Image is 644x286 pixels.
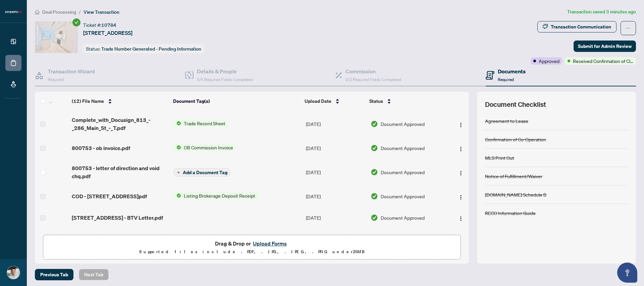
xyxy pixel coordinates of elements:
span: Complete_with_Docusign_813_-_286_Main_St_-_T.pdf [72,116,168,132]
span: Document Approved [381,193,425,200]
button: Status IconOB Commission Invoice [174,144,236,151]
h4: Transaction Wizard [48,67,95,75]
div: Notice of Fulfillment/Waiver [485,172,542,180]
span: Document Approved [381,168,425,176]
span: Add a Document Tag [183,170,227,175]
span: 10784 [101,22,116,28]
button: Logo [455,143,466,153]
span: Received Confirmation of Closing [573,57,633,65]
span: Status [369,97,383,105]
span: COD - [STREET_ADDRESS]pdf [72,192,147,200]
span: check-circle [72,18,80,26]
div: RECO Information Guide [485,209,536,217]
h4: Documents [498,67,526,75]
button: Transaction Communication [537,21,616,32]
td: [DATE] [303,111,368,137]
li: / [79,8,81,16]
td: [DATE] [303,137,368,159]
span: 800753 - letter of direction and void chq.pdf [72,164,168,180]
button: Logo [455,212,466,223]
span: Document Checklist [485,100,546,109]
span: [STREET_ADDRESS] - BTV Letter.pdf [72,214,163,222]
button: Logo [455,119,466,129]
div: Ticket #: [83,21,116,29]
td: [DATE] [303,159,368,186]
span: ellipsis [626,26,631,30]
div: Status: [83,44,204,53]
span: Approved [539,57,559,65]
img: Logo [458,195,464,200]
button: Status IconTrade Record Sheet [174,120,228,127]
span: plus [177,171,180,174]
th: Status [367,92,445,111]
span: 5/5 Required Fields Completed [197,77,253,82]
span: Upload Date [305,97,331,105]
span: Drag & Drop orUpload FormsSupported files include .PDF, .JPG, .JPEG, .PNG under25MB [43,235,461,260]
span: OB Commission Invoice [181,144,236,151]
span: Document Approved [381,120,425,128]
h4: Details & People [197,67,253,75]
div: Transaction Communication [551,21,611,32]
img: Document Status [371,168,378,176]
span: home [35,10,40,14]
span: Deal Processing [42,9,76,15]
button: Add a Document Tag [174,168,230,177]
span: 2/2 Required Fields Completed [345,77,401,82]
img: Status Icon [174,144,181,151]
img: logo [5,10,21,14]
img: Logo [458,122,464,128]
th: Document Tag(s) [170,92,302,111]
img: Document Status [371,214,378,221]
img: Document Status [371,120,378,128]
span: [STREET_ADDRESS] [83,29,132,37]
button: Upload Forms [251,239,289,248]
span: Trade Record Sheet [181,120,228,127]
th: (12) File Name [69,92,170,111]
img: IMG-E12350617_1.jpg [35,21,77,53]
td: [DATE] [303,207,368,228]
img: Status Icon [174,120,181,127]
span: 800753 - ob invoice.pdf [72,144,130,152]
span: Previous Tab [40,269,68,280]
img: Logo [458,170,464,176]
span: Required [48,77,64,82]
span: Required [498,77,514,82]
span: Drag & Drop or [215,239,289,248]
button: Logo [455,167,466,177]
img: Logo [458,216,464,221]
button: Logo [455,191,466,202]
div: Agreement to Lease [485,117,528,125]
img: Document Status [371,144,378,152]
img: Status Icon [174,192,181,199]
button: Open asap [617,263,637,283]
h4: Commission [345,67,401,75]
button: Next Tab [79,269,109,280]
div: Confirmation of Co-Operation [485,136,546,143]
article: Transaction saved 3 minutes ago [567,8,636,16]
div: MLS Print Out [485,154,514,161]
img: Logo [458,146,464,152]
span: View Transaction [84,9,119,15]
button: Submit for Admin Review [574,41,636,52]
button: Previous Tab [35,269,73,280]
span: Document Approved [381,214,425,221]
p: Supported files include .PDF, .JPG, .JPEG, .PNG under 25 MB [47,248,457,256]
img: Profile Icon [7,266,20,279]
td: [DATE] [303,228,368,250]
th: Upload Date [302,92,366,111]
div: [DOMAIN_NAME] Schedule B [485,191,546,198]
td: [DATE] [303,186,368,207]
span: Trade Number Generated - Pending Information [101,46,201,52]
span: Listing Brokerage Deposit Receipt [181,192,258,199]
button: Status IconListing Brokerage Deposit Receipt [174,192,258,199]
button: Add a Document Tag [174,168,230,176]
img: Document Status [371,193,378,200]
span: Submit for Admin Review [578,41,632,52]
span: (12) File Name [72,97,104,105]
span: Document Approved [381,144,425,152]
